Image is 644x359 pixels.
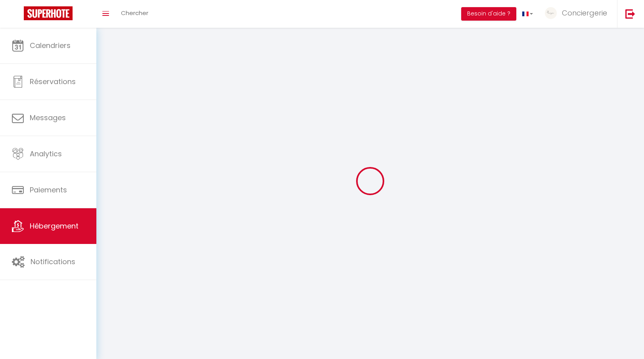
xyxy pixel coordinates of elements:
button: Besoin d'aide ? [461,7,516,21]
span: Analytics [30,149,62,159]
span: Réservations [30,77,76,86]
img: Super Booking [24,6,73,20]
span: Calendriers [30,40,71,50]
span: Messages [30,113,66,123]
span: Conciergerie [562,8,607,18]
span: Chercher [121,9,148,17]
span: Paiements [30,185,67,195]
img: ... [545,7,557,19]
span: Notifications [31,257,75,267]
img: logout [625,9,635,19]
span: Hébergement [30,221,79,231]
